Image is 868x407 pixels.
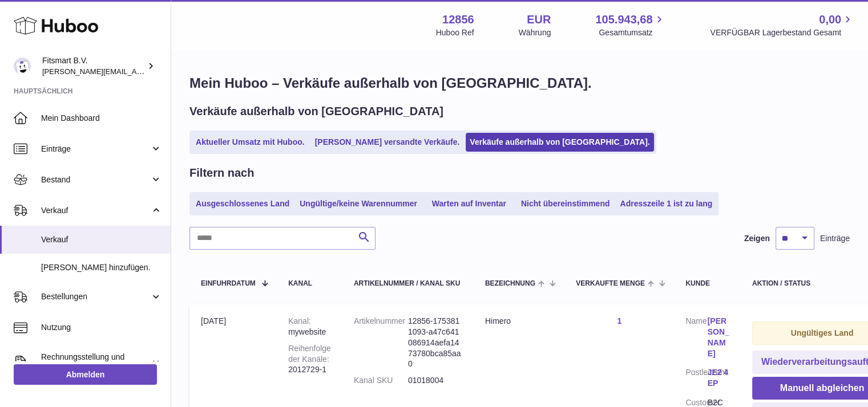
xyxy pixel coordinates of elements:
[599,27,665,38] span: Gesamtumsatz
[617,316,621,325] a: 1
[288,344,331,364] strong: Reihenfolge der Kanäle
[41,174,150,185] span: Bestand
[685,367,707,392] dt: Postleitzahl
[354,375,408,386] dt: Kanal SKU
[819,12,841,27] span: 0,00
[527,12,551,27] strong: EUR
[41,322,162,333] span: Nutzung
[42,55,145,77] div: Fitsmart B.V.
[41,262,162,273] span: [PERSON_NAME] hinzufügen.
[41,234,162,245] span: Verkauf
[41,352,150,373] span: Rechnungsstellung und Zahlungen
[42,67,229,76] span: [PERSON_NAME][EMAIL_ADDRESS][DOMAIN_NAME]
[708,367,729,389] a: JE2 4EP
[41,205,150,216] span: Verkauf
[296,194,421,213] a: Ungültige/keine Warennummer
[710,27,854,38] span: VERFÜGBAR Lagerbestand Gesamt
[685,316,707,362] dt: Name
[14,364,157,385] a: Abmelden
[595,12,652,27] span: 105.943,68
[41,291,150,302] span: Bestellungen
[14,58,31,75] img: jonathan@leaderoo.com
[595,12,665,38] a: 105.943,68 Gesamtumsatz
[408,375,462,386] dd: 01018004
[744,233,770,244] label: Zeigen
[442,12,474,27] strong: 12856
[189,74,850,92] h1: Mein Huboo – Verkäufe außerhalb von [GEOGRAPHIC_DATA].
[288,343,331,376] div: 2012729-1
[820,233,850,244] span: Einträge
[485,280,535,287] span: Bezeichnung
[288,280,331,287] div: Kanal
[436,27,474,38] div: Huboo Ref
[466,133,653,152] a: Verkäufe außerhalb von [GEOGRAPHIC_DATA].
[616,194,716,213] a: Adresszeile 1 ist zu lang
[708,316,729,359] a: [PERSON_NAME]
[354,316,408,369] dt: Artikelnummer
[201,280,256,287] span: Einfuhrdatum
[354,280,462,287] div: Artikelnummer / Kanal SKU
[519,27,551,38] div: Währung
[288,316,331,337] div: mywebsite
[192,133,309,152] a: Aktueller Umsatz mit Huboo.
[576,280,645,287] span: Verkaufte Menge
[41,144,150,154] span: Einträge
[710,12,854,38] a: 0,00 VERFÜGBAR Lagerbestand Gesamt
[517,194,614,213] a: Nicht übereinstimmend
[685,280,729,287] div: Kunde
[423,194,515,213] a: Warten auf Inventar
[791,328,854,337] strong: Ungültiges Land
[311,133,464,152] a: [PERSON_NAME] versandte Verkäufe.
[189,165,254,181] h2: Filtern nach
[408,316,462,369] dd: 12856-1753811093-a47c641086914aefa1473780bca85aa0
[288,316,311,325] strong: Kanal
[189,104,443,119] h2: Verkäufe außerhalb von [GEOGRAPHIC_DATA]
[192,194,293,213] a: Ausgeschlossenes Land
[41,113,162,124] span: Mein Dashboard
[485,316,553,327] div: Himero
